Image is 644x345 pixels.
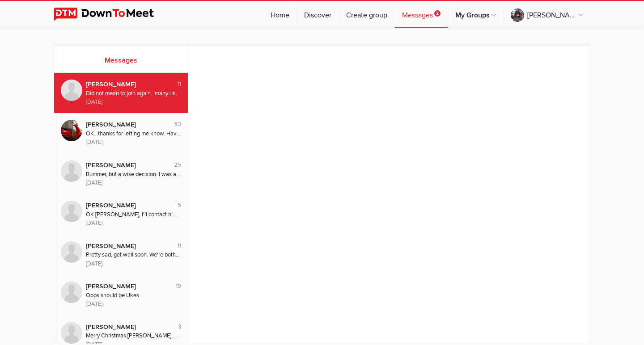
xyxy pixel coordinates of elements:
[86,170,181,179] div: Bummer, but a wise decision. I was a bit concerned as [PERSON_NAME] hates driving even without sn...
[86,241,168,251] div: [PERSON_NAME]
[86,260,181,268] div: [DATE]
[61,120,181,147] a: Brenda M 53 [PERSON_NAME] OK…thanks for letting me know. Have fun. See you next time. [DATE]
[168,282,181,290] div: 19
[86,179,181,187] div: [DATE]
[86,98,181,106] div: [DATE]
[86,130,181,138] div: OK…thanks for letting me know. Have fun. See you next time.
[86,219,181,227] div: [DATE]
[168,323,181,331] div: 3
[86,251,181,259] div: Pretty sad, get well soon. We're both ill too I think I could sing [PERSON_NAME] Blues Merry Chri...
[263,1,297,28] a: Home
[86,89,181,98] div: Did not mean to join again…many ukuleles but only 1 me. Sorry about the confusion.
[168,80,181,88] div: 11
[339,1,394,28] a: Create group
[61,322,82,344] img: Pam McDonald
[297,1,339,28] a: Discover
[168,201,181,210] div: 5
[86,332,181,340] div: Merry Christmas [PERSON_NAME]. Get well soon
[86,282,168,291] div: [PERSON_NAME]
[61,241,181,268] a: Colin Heydon 11 [PERSON_NAME] Pretty sad, get well soon. We're both ill tooI think I could sing [...
[61,80,82,101] img: Marilyn Hardabura
[61,201,82,222] img: Brian O’Rawe
[61,160,181,187] a: Sandra Heydon 25 [PERSON_NAME] Bummer, but a wise decision. I was a bit concerned as [PERSON_NAME...
[61,282,82,303] img: GillianS
[61,282,181,308] a: GillianS 19 [PERSON_NAME] Oops should be Ukes [DATE]
[448,1,503,28] a: My Groups
[86,160,168,170] div: [PERSON_NAME]
[168,242,181,250] div: 11
[434,10,441,17] span: 2
[504,1,590,28] a: [PERSON_NAME]
[168,161,181,169] div: 25
[86,322,168,332] div: [PERSON_NAME]
[86,80,168,89] div: [PERSON_NAME]
[86,300,181,308] div: [DATE]
[395,1,448,28] a: Messages2
[86,138,181,147] div: [DATE]
[86,210,181,219] div: OK [PERSON_NAME], I'll contact him and advise I can join.
[61,55,181,66] h2: Messages
[61,241,82,263] img: Colin Heydon
[61,120,82,141] img: Brenda M
[61,80,181,106] a: Marilyn Hardabura 11 [PERSON_NAME] Did not mean to join again…many ukuleles but only 1 me. Sorry ...
[54,8,168,21] img: DownToMeet
[61,201,181,227] a: Brian O’Rawe 5 [PERSON_NAME] OK [PERSON_NAME], I'll contact him and advise I can join. [DATE]
[86,120,168,130] div: [PERSON_NAME]
[86,201,168,210] div: [PERSON_NAME]
[61,160,82,182] img: Sandra Heydon
[86,291,181,300] div: Oops should be Ukes
[168,120,181,129] div: 53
